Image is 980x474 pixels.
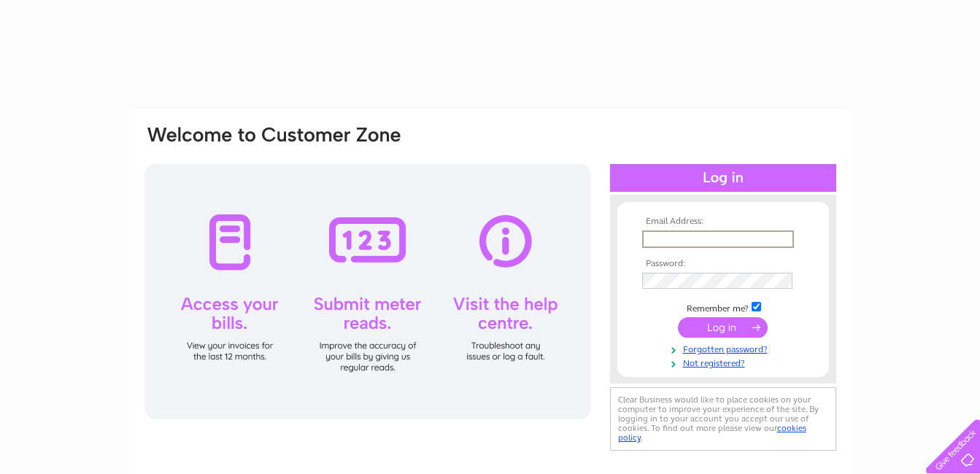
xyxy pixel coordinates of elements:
[642,355,808,369] a: Not registered?
[638,217,808,227] th: Email Address:
[638,300,808,314] td: Remember me?
[642,341,808,355] a: Forgotten password?
[610,387,836,451] div: Clear Business would like to place cookies on your computer to improve your experience of the sit...
[638,259,808,269] th: Password:
[678,317,768,338] input: Submit
[618,423,806,443] a: cookies policy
